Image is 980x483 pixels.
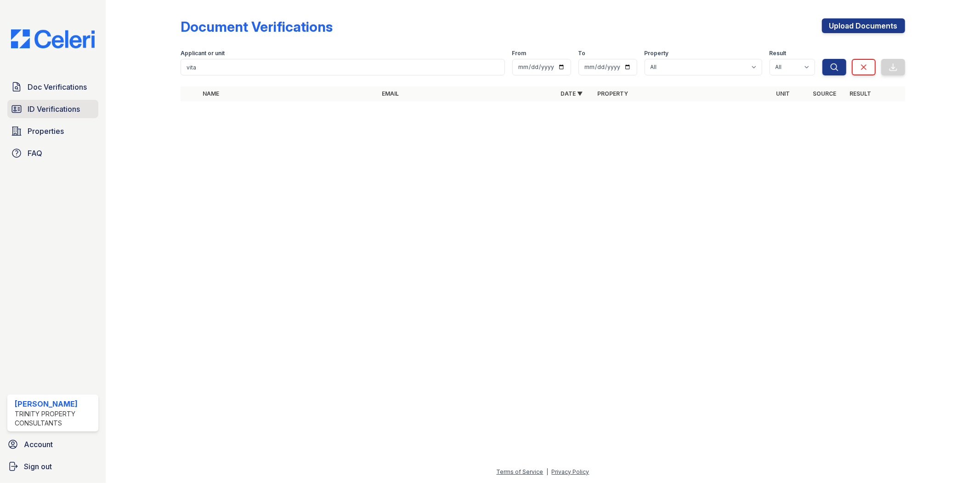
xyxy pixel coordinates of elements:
a: Account [4,435,102,454]
a: Upload Documents [822,18,905,33]
label: From [512,50,527,57]
a: Result [850,90,872,97]
a: Doc Verifications [7,78,98,96]
span: Account [24,439,53,450]
label: Property [645,50,669,57]
span: Sign out [24,461,52,472]
label: Applicant or unit [181,50,225,57]
a: Sign out [4,457,102,476]
img: CE_Logo_Blue-a8612792a0a2168367f1c8372b55b34899dd931a85d93a1a3d3e32e68fde9ad4.png [4,29,102,48]
a: Email [382,90,399,97]
a: Date ▼ [561,90,583,97]
div: | [547,468,549,475]
a: Name [203,90,219,97]
a: Privacy Policy [552,468,589,475]
a: Source [813,90,837,97]
div: [PERSON_NAME] [15,398,95,409]
a: ID Verifications [7,100,98,118]
a: Unit [776,90,790,97]
span: ID Verifications [28,103,80,115]
a: FAQ [7,144,98,162]
a: Property [597,90,628,97]
div: Trinity Property Consultants [15,409,95,428]
input: Search by name, email, or unit number [181,59,504,75]
span: FAQ [28,148,42,159]
span: Properties [28,126,64,137]
a: Terms of Service [497,468,544,475]
label: Result [770,50,787,57]
a: Properties [7,122,98,140]
span: Doc Verifications [28,81,87,92]
div: Document Verifications [181,18,333,35]
label: To [578,50,586,57]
